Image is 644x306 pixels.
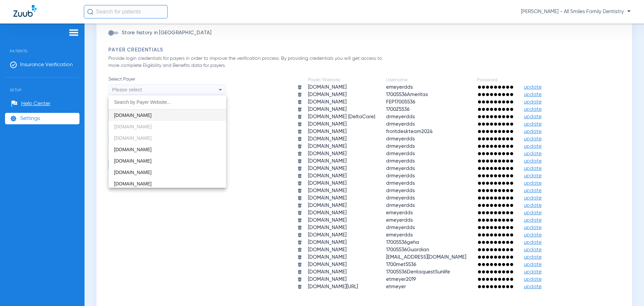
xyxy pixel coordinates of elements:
span: [DOMAIN_NAME] [114,181,152,186]
span: [DOMAIN_NAME] [114,113,152,118]
span: [DOMAIN_NAME] [114,158,152,164]
span: [DOMAIN_NAME] [114,170,152,175]
span: [DOMAIN_NAME] [114,147,152,152]
input: dropdown search [109,95,226,109]
iframe: Chat Widget [610,274,644,306]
